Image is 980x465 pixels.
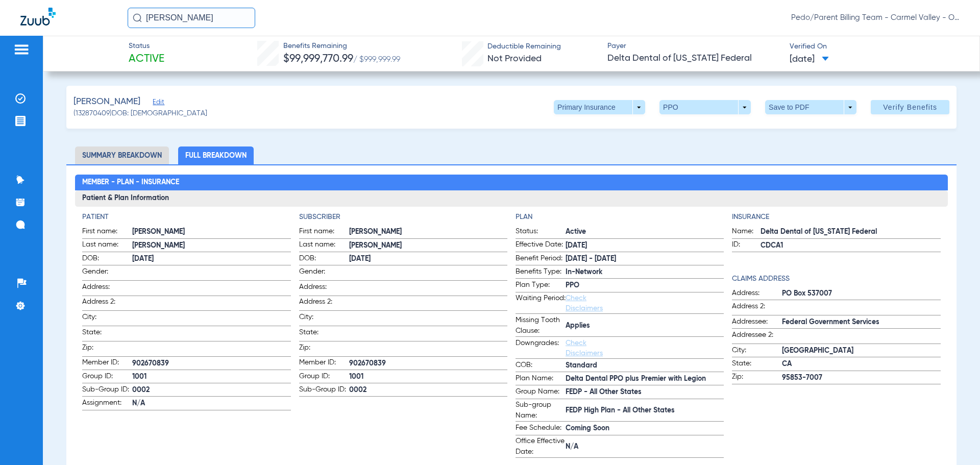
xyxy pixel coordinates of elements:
[82,253,132,265] span: DOB:
[82,297,132,310] span: Address 2:
[299,312,349,326] span: City:
[566,442,724,452] span: N/A
[73,108,207,119] span: (132870409) DOB: [DEMOGRAPHIC_DATA]
[299,327,349,341] span: State:
[299,297,349,310] span: Address 2:
[516,436,566,457] span: Office Effective Date:
[765,100,856,114] button: Save to PDF
[782,288,940,299] span: PO Box 537007
[82,266,132,280] span: Gender:
[782,373,940,383] span: 95853-7007
[516,360,566,372] span: COB:
[516,315,566,336] span: Missing Tooth Clause:
[554,100,645,114] button: Primary Insurance
[82,327,132,341] span: State:
[516,400,566,421] span: Sub-group Name:
[13,43,30,56] img: hamburger-icon
[732,358,782,371] span: State:
[566,360,724,371] span: Standard
[790,53,829,66] span: [DATE]
[132,398,290,409] span: N/A
[607,52,781,65] span: Delta Dental of [US_STATE] Federal
[132,227,290,237] span: [PERSON_NAME]
[732,330,782,344] span: Addressee 2:
[75,146,169,164] li: Summary Breakdown
[566,374,724,384] span: Delta Dental PPO plus Premier with Legion
[299,384,349,397] span: Sub-Group ID:
[299,371,349,383] span: Group ID:
[732,372,782,384] span: Zip:
[132,254,290,264] span: [DATE]
[299,226,349,238] span: First name:
[132,385,290,396] span: 0002
[566,240,724,251] span: [DATE]
[732,288,782,300] span: Address:
[82,212,290,223] h4: Patient
[607,41,781,52] span: Payer
[82,342,132,356] span: Zip:
[75,175,947,191] h2: Member - Plan - Insurance
[566,280,724,291] span: PPO
[516,266,566,279] span: Benefits Type:
[349,385,507,396] span: 0002
[782,359,940,370] span: CA
[516,280,566,292] span: Plan Type:
[732,274,940,284] h4: Claims Address
[566,405,724,416] span: FEDP High Plan - All Other States
[299,342,349,356] span: Zip:
[299,212,507,223] h4: Subscriber
[791,13,960,23] span: Pedo/Parent Billing Team - Carmel Valley - Ortho | The Super Dentists
[153,99,162,108] span: Edit
[516,253,566,265] span: Benefit Period:
[82,226,132,238] span: First name:
[516,239,566,252] span: Effective Date:
[283,41,400,52] span: Benefits Remaining
[299,357,349,370] span: Member ID:
[732,226,761,238] span: Name:
[732,239,761,252] span: ID:
[566,423,724,434] span: Coming Soon
[871,100,949,114] button: Verify Benefits
[349,254,507,264] span: [DATE]
[487,54,542,63] span: Not Provided
[566,387,724,398] span: FEDP - All Other States
[129,52,164,66] span: Active
[178,146,254,164] li: Full Breakdown
[883,103,937,111] span: Verify Benefits
[516,212,724,223] h4: Plan
[75,190,947,207] h3: Patient & Plan Information
[790,41,963,52] span: Verified On
[283,54,353,64] span: $99,999,770.99
[732,301,782,315] span: Address 2:
[516,386,566,399] span: Group Name:
[353,56,400,64] span: / $999,999.99
[349,227,507,237] span: [PERSON_NAME]
[299,266,349,280] span: Gender:
[566,295,603,312] a: Check Disclaimers
[82,239,132,252] span: Last name:
[732,345,782,357] span: City:
[566,267,724,278] span: In-Network
[133,13,142,22] img: Search Icon
[349,372,507,382] span: 1001
[516,373,566,385] span: Plan Name:
[761,240,940,251] span: CDCA1
[20,8,56,26] img: Zuub Logo
[566,254,724,264] span: [DATE] - [DATE]
[659,100,751,114] button: PPO
[516,423,566,435] span: Fee Schedule:
[516,293,566,313] span: Waiting Period:
[82,371,132,383] span: Group ID:
[782,346,940,356] span: [GEOGRAPHIC_DATA]
[299,282,349,296] span: Address:
[73,95,140,108] span: [PERSON_NAME]
[82,384,132,397] span: Sub-Group ID:
[566,339,603,357] a: Check Disclaimers
[299,253,349,265] span: DOB:
[761,227,940,237] span: Delta Dental of [US_STATE] Federal
[782,317,940,328] span: Federal Government Services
